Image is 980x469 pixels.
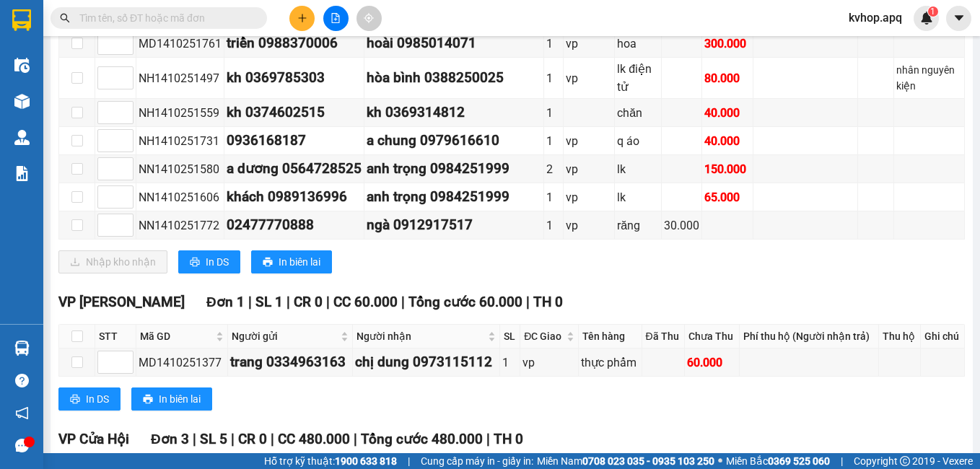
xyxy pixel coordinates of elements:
div: 60.000 [687,354,737,372]
div: kh 0374602515 [227,102,362,123]
div: 1 [546,216,561,234]
td: NN1410251606 [136,183,224,211]
td: NN1410251772 [136,211,224,240]
span: plus [297,13,307,23]
div: răng [617,216,658,234]
div: trang 0334963163 [230,351,350,373]
th: Phí thu hộ (Người nhận trả) [740,325,879,349]
div: thực phẩm [581,354,639,372]
div: chăn [617,104,658,122]
div: kh 0369314812 [367,102,541,123]
button: plus [289,6,315,31]
td: NH1410251731 [136,127,224,155]
div: q áo [617,132,658,150]
div: hoài 0985014071 [367,32,541,54]
div: vp [566,160,612,178]
span: CC 480.000 [278,431,350,447]
img: solution-icon [14,166,30,181]
div: 65.000 [704,188,751,206]
div: 1 [546,69,561,87]
span: Đơn 1 [206,294,245,310]
div: NH1410251559 [139,104,222,122]
th: Ghi chú [921,325,965,349]
th: Tên hàng [579,325,642,349]
div: chị dung 0973115112 [355,351,497,373]
input: Tìm tên, số ĐT hoặc mã đơn [79,10,250,26]
div: lk điện tử [617,60,658,96]
div: nhân nguyên kiện [896,62,962,94]
strong: 1900 633 818 [335,455,397,467]
span: TH 0 [533,294,563,310]
button: downloadNhập kho nhận [58,250,167,273]
span: Miền Nam [537,453,714,469]
span: Tổng cước 60.000 [408,294,522,310]
button: printerIn DS [58,387,121,411]
div: anh trọng 0984251999 [367,186,541,208]
span: Đơn 3 [151,431,189,447]
div: NH1410251497 [139,69,222,87]
td: NH1410251559 [136,99,224,127]
span: Hỗ trợ kỹ thuật: [264,453,397,469]
span: | [193,431,196,447]
div: 1 [546,104,561,122]
img: icon-new-feature [920,12,933,25]
span: | [231,431,235,447]
span: printer [190,257,200,268]
span: In biên lai [159,391,201,407]
span: | [271,431,274,447]
strong: 0708 023 035 - 0935 103 250 [582,455,714,467]
span: printer [143,394,153,406]
span: | [408,453,410,469]
div: 30.000 [664,216,700,234]
span: printer [263,257,273,268]
span: copyright [900,456,910,466]
span: printer [70,394,80,406]
td: NH1410251497 [136,58,224,99]
span: Người nhận [356,328,485,344]
td: NN1410251580 [136,155,224,183]
td: MD1410251761 [136,30,224,58]
td: MD1410251377 [136,349,228,377]
div: khách 0989136996 [227,186,362,208]
div: 1 [546,132,561,150]
div: a chung 0979616610 [367,130,541,152]
span: CR 0 [294,294,323,310]
th: Chưa Thu [685,325,740,349]
div: vp [566,216,612,234]
span: message [15,439,29,452]
div: 02477770888 [227,214,362,236]
span: VP Cửa Hội [58,431,129,447]
span: ĐC Giao [524,328,564,344]
div: 150.000 [704,160,751,178]
span: Mã GD [140,328,213,344]
span: Tổng cước 480.000 [361,431,483,447]
span: | [486,431,490,447]
span: search [60,13,70,23]
div: vp [566,188,612,206]
span: | [841,453,843,469]
img: warehouse-icon [14,130,30,145]
strong: 0369 525 060 [768,455,830,467]
button: printerIn biên lai [251,250,332,273]
div: 1 [502,354,517,372]
img: warehouse-icon [14,58,30,73]
div: NN1410251580 [139,160,222,178]
div: vp [566,132,612,150]
div: 0936168187 [227,130,362,152]
span: Người gửi [232,328,338,344]
div: NN1410251772 [139,216,222,234]
span: SL 1 [255,294,283,310]
span: aim [364,13,374,23]
button: caret-down [946,6,971,31]
span: caret-down [953,12,966,25]
span: | [526,294,530,310]
div: kh 0369785303 [227,67,362,89]
div: a dương 0564728525 [227,158,362,180]
span: Miền Bắc [726,453,830,469]
span: In DS [86,391,109,407]
img: warehouse-icon [14,94,30,109]
span: 1 [930,6,935,17]
div: 40.000 [704,104,751,122]
div: MD1410251377 [139,354,225,372]
span: | [401,294,405,310]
